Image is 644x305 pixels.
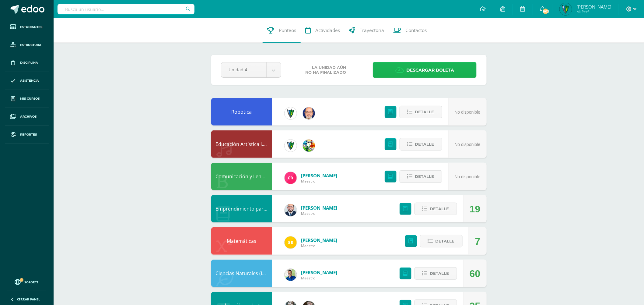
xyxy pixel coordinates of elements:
[231,108,252,115] a: Robótica
[430,203,449,215] span: Detalle
[285,172,297,184] img: ab28fb4d7ed199cf7a34bbef56a79c5b.png
[5,54,49,72] a: Disciplina
[415,139,434,150] span: Detalle
[5,108,49,126] a: Archivos
[285,236,297,249] img: 03c2987289e60ca238394da5f82a525a.png
[301,211,338,216] span: Maestro
[229,62,259,77] span: Unidad 4
[301,179,338,184] span: Maestro
[5,72,49,90] a: Asistencia
[216,205,305,212] a: Emprendimiento para la Productividad
[20,78,39,83] span: Asistencia
[211,195,272,222] div: Emprendimiento para la Productividad
[315,27,340,34] span: Actividades
[301,237,338,243] a: [PERSON_NAME]
[5,18,49,36] a: Estudiantes
[400,106,442,118] button: Detalle
[211,227,272,255] div: Matemáticas
[7,278,46,286] a: Soporte
[400,170,442,183] button: Detalle
[345,18,389,43] a: Trayectoria
[58,4,194,14] input: Busca un usuario...
[400,138,442,151] button: Detalle
[20,132,37,137] span: Reportes
[20,96,40,101] span: Mis cursos
[211,98,272,126] div: Robótica
[216,173,312,180] a: Comunicación y Lenguaje, Idioma Español
[436,236,455,247] span: Detalle
[279,27,296,34] span: Punteos
[263,18,301,43] a: Punteos
[211,130,272,158] div: Educación Artística I, Música y Danza
[405,27,427,34] span: Contactos
[406,63,454,78] span: Descargar boleta
[560,3,572,15] img: 1b281a8218983e455f0ded11b96ffc56.png
[455,174,481,179] span: No disponible
[303,107,315,119] img: 6b7a2a75a6c7e6282b1a1fdce061224c.png
[455,110,481,115] span: No disponible
[301,205,338,211] a: [PERSON_NAME]
[20,25,42,30] span: Estudiantes
[301,269,338,275] a: [PERSON_NAME]
[301,275,338,281] span: Maestro
[373,62,477,78] a: Descargar boleta
[285,269,297,281] img: 692ded2a22070436d299c26f70cfa591.png
[216,270,321,277] a: Ciencias Naturales (Introducción a la Biología)
[5,90,49,108] a: Mis cursos
[285,107,297,119] img: 9f174a157161b4ddbe12118a61fed988.png
[475,228,481,255] div: 7
[576,9,611,14] span: Mi Perfil
[285,204,297,216] img: eaa624bfc361f5d4e8a554d75d1a3cf6.png
[20,114,37,119] span: Archivos
[221,62,281,77] a: Unidad 4
[301,18,345,43] a: Actividades
[576,4,611,10] span: [PERSON_NAME]
[285,140,297,152] img: 9f174a157161b4ddbe12118a61fed988.png
[227,238,256,244] a: Matemáticas
[415,267,457,280] button: Detalle
[17,297,40,301] span: Cerrar panel
[5,126,49,144] a: Reportes
[415,203,457,215] button: Detalle
[542,8,549,15] span: 802
[430,268,449,279] span: Detalle
[415,106,434,118] span: Detalle
[211,260,272,287] div: Ciencias Naturales (Introducción a la Biología)
[389,18,431,43] a: Contactos
[420,235,463,247] button: Detalle
[5,36,49,54] a: Estructura
[306,65,346,75] span: La unidad aún no ha finalizado
[470,195,481,223] div: 19
[303,140,315,152] img: 159e24a6ecedfdf8f489544946a573f0.png
[470,260,481,287] div: 60
[20,43,41,48] span: Estructura
[20,60,38,65] span: Disciplina
[360,27,384,34] span: Trayectoria
[216,141,300,147] a: Educación Artística I, Música y Danza
[301,243,338,248] span: Maestro
[415,171,434,182] span: Detalle
[301,172,338,179] a: [PERSON_NAME]
[455,142,481,147] span: No disponible
[25,280,39,284] span: Soporte
[211,163,272,190] div: Comunicación y Lenguaje, Idioma Español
